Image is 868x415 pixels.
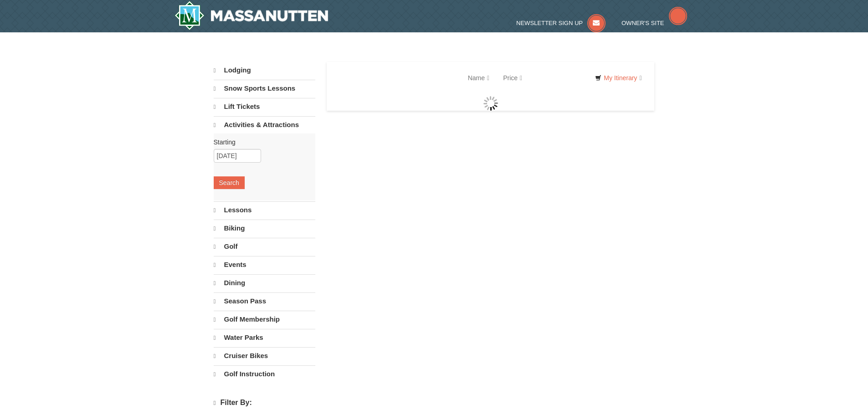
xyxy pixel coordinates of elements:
img: wait gif [483,96,498,111]
a: Lift Tickets [214,98,315,115]
a: Biking [214,220,315,237]
a: Golf [214,238,315,255]
a: Lodging [214,62,315,79]
a: Snow Sports Lessons [214,80,315,97]
a: Season Pass [214,292,315,310]
a: Water Parks [214,329,315,346]
a: Events [214,256,315,273]
a: Golf Instruction [214,365,315,383]
button: Search [214,176,245,189]
a: My Itinerary [589,71,647,85]
a: Newsletter Sign Up [516,20,606,26]
a: Name [461,69,496,87]
img: Massanutten Resort Logo [175,1,329,30]
a: Dining [214,274,315,292]
a: Massanutten Resort [175,1,329,30]
a: Lessons [214,201,315,219]
label: Starting [214,138,308,147]
h4: Filter By: [214,399,315,407]
a: Activities & Attractions [214,116,315,133]
a: Golf Membership [214,311,315,328]
a: Price [496,69,529,87]
span: Newsletter Sign Up [516,20,583,26]
span: Owner's Site [621,20,664,26]
a: Cruiser Bikes [214,347,315,364]
a: Owner's Site [621,20,687,26]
